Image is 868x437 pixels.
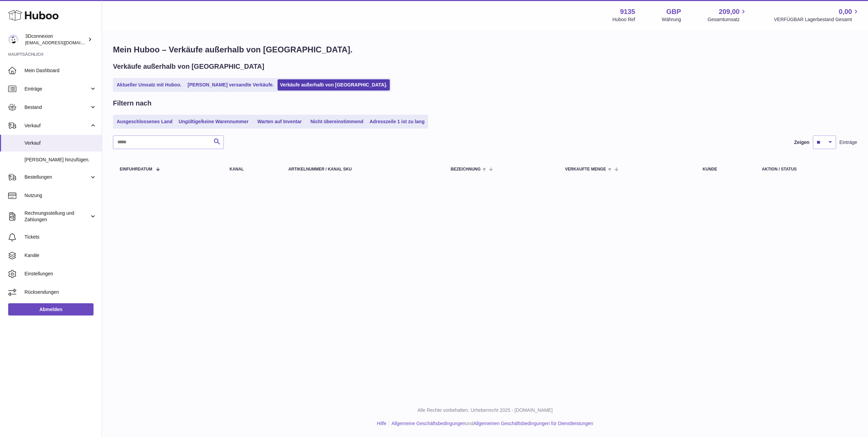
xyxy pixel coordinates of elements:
span: Einstellungen [24,271,97,277]
span: [PERSON_NAME] hinzufügen. [24,157,97,163]
span: Kanäle [24,252,97,259]
a: Allgemeine Geschäftsbedingungen [391,421,465,426]
a: 0,00 VERFÜGBAR Lagerbestand Gesamt [774,7,860,23]
span: Nutzung [24,192,97,199]
a: Aktueller Umsatz mit Huboo. [114,79,184,91]
span: Verkauf [24,123,89,129]
p: Alle Rechte vorbehalten. Urheberrecht 2025 - [DOMAIN_NAME] [107,407,863,414]
img: order_eu@3dconnexion.com [8,34,18,45]
strong: 9135 [620,7,635,16]
div: Währung [662,16,681,23]
span: Verkaufte Menge [565,167,606,172]
h1: Mein Huboo – Verkäufe außerhalb von [GEOGRAPHIC_DATA]. [113,44,857,55]
a: Abmelden [8,303,94,315]
span: Einfuhrdatum [120,167,152,172]
div: Huboo Ref [613,16,635,23]
div: Kunde [703,167,748,172]
span: Einträge [839,139,857,146]
a: Adresszeile 1 ist zu lang [367,116,427,127]
a: Verkäufe außerhalb von [GEOGRAPHIC_DATA]. [278,79,389,91]
strong: GBP [666,7,681,16]
a: Hilfe [377,421,386,426]
div: Aktion / Status [762,167,850,172]
span: 209,00 [719,7,739,16]
a: Warten auf Inventar [252,116,307,127]
span: [EMAIL_ADDRESS][DOMAIN_NAME] [25,40,100,45]
h2: Filtern nach [113,99,151,108]
div: Kanal [230,167,275,172]
a: Nicht übereinstimmend [308,116,366,127]
div: 3Dconnexion [25,33,86,46]
span: Verkauf [24,140,97,146]
span: Bestand [24,104,89,111]
a: Allgemeinen Geschäftsbedingungen für Dienstleistungen [473,421,593,426]
div: Artikelnummer / Kanal SKU [288,167,437,172]
a: 209,00 Gesamtumsatz [707,7,747,23]
span: Einträge [24,86,89,92]
span: Rücksendungen [24,289,97,295]
span: Mein Dashboard [24,67,97,74]
span: Bestellungen [24,174,89,180]
a: Ausgeschlossenes Land [114,116,175,127]
label: Zeigen [794,139,809,146]
h2: Verkäufe außerhalb von [GEOGRAPHIC_DATA] [113,62,264,71]
span: Rechnungsstellung und Zahlungen [24,210,89,223]
span: 0,00 [839,7,852,16]
span: Bezeichnung [451,167,481,172]
span: Tickets [24,234,97,240]
a: Ungültige/keine Warennummer [176,116,251,127]
span: Gesamtumsatz [707,16,747,23]
a: [PERSON_NAME] versandte Verkäufe. [185,79,277,91]
li: und [389,420,593,427]
span: VERFÜGBAR Lagerbestand Gesamt [774,16,860,23]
